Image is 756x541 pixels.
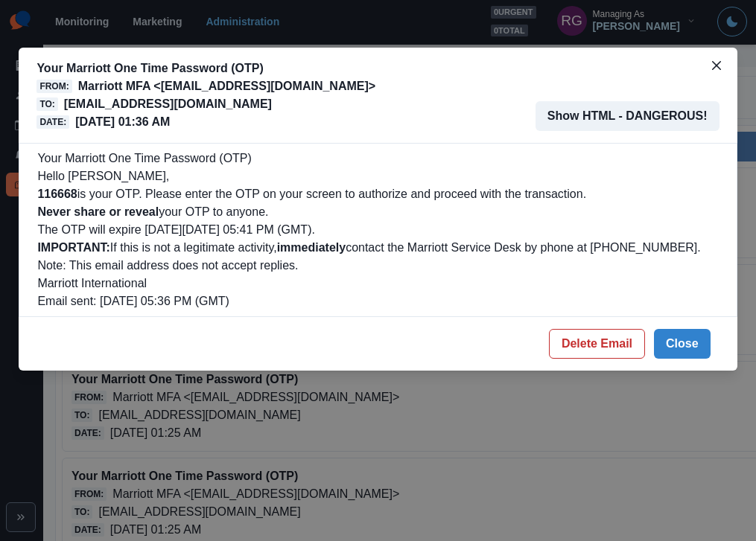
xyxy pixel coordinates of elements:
span: To: [36,97,57,111]
p: If this is not a legitimate activity, contact the Marriott Service Desk by phone at [PHONE_NUMBER]. [37,239,718,257]
p: The OTP will expire [DATE][DATE] 05:41 PM (GMT). [37,221,718,239]
p: your OTP to anyone. [37,203,718,221]
b: IMPORTANT: [37,241,109,254]
p: Your Marriott One Time Password (OTP) [36,60,375,77]
b: 116668 [37,188,77,200]
p: Marriott MFA <[EMAIL_ADDRESS][DOMAIN_NAME]> [78,77,375,95]
b: immediately [277,241,346,254]
span: Date: [36,115,69,129]
span: From: [36,80,72,93]
button: Delete Email [549,329,645,359]
b: Never share or reveal [37,205,159,218]
p: Marriott International [37,275,718,292]
p: [EMAIL_ADDRESS][DOMAIN_NAME] [64,95,272,113]
button: Close [654,329,711,359]
p: is your OTP. Please enter the OTP on your screen to authorize and proceed with the transaction. [37,185,718,203]
button: Show HTML - DANGEROUS! [536,101,720,131]
p: Note: This email address does not accept replies. [37,257,718,275]
button: Close [705,54,728,77]
p: Email sent: [DATE] 05:36 PM (GMT) [37,292,718,310]
p: Hello [PERSON_NAME], [37,167,718,185]
div: Your Marriott One Time Password (OTP) [37,150,718,310]
p: [DATE] 01:36 AM [75,113,170,131]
